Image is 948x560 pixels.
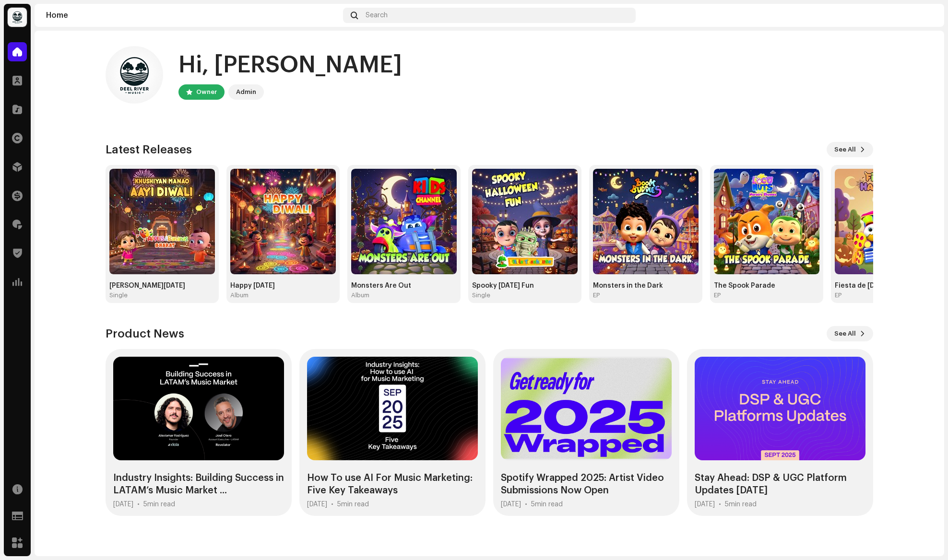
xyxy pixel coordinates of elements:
[593,169,699,274] img: a0413f25-253f-4d53-b89e-f3a664293668
[535,501,563,508] span: min read
[695,472,865,497] div: Stay Ahead: DSP & UGC Platform Updates [DATE]
[341,501,369,508] span: min read
[525,501,527,508] div: •
[331,501,333,508] div: •
[106,326,184,341] h3: Product News
[729,501,757,508] span: min read
[714,169,819,274] img: 55647c64-f87e-4344-b029-7c3f34b37558
[307,501,327,508] div: [DATE]
[351,282,457,290] div: Monsters Are Out
[230,282,336,290] div: Happy [DATE]
[109,292,128,299] div: Single
[8,8,27,27] img: b01bb792-8356-4547-a3ed-9d154c7bda15
[501,472,672,497] div: Spotify Wrapped 2025: Artist Video Submissions Now Open
[834,140,856,159] span: See All
[307,472,478,497] div: How To use AI For Music Marketing: Five Key Takeaways
[147,501,175,508] span: min read
[827,326,873,341] button: See All
[196,86,217,98] div: Owner
[230,169,336,274] img: 32a05806-bd27-4f27-9a74-cde8d4079b97
[719,501,721,508] div: •
[714,292,721,299] div: EP
[695,501,715,508] div: [DATE]
[725,501,757,508] div: 5
[351,292,369,299] div: Album
[835,169,940,274] img: 217e626d-a41a-4793-91c0-798ded9033a2
[835,282,940,290] div: Fiesta de [DATE]
[109,169,215,274] img: 6e07d2ec-0d9e-4874-86cb-101e2307d455
[143,501,175,508] div: 5
[472,169,578,274] img: 56b681ce-1524-4016-92a7-3d0503794e5c
[531,501,563,508] div: 5
[178,50,402,81] div: Hi, [PERSON_NAME]
[113,472,284,497] div: Industry Insights: Building Success in LATAM’s Music Market ...
[501,501,521,508] div: [DATE]
[236,86,256,98] div: Admin
[137,501,140,508] div: •
[827,142,873,157] button: See All
[337,501,369,508] div: 5
[714,282,819,290] div: The Spook Parade
[106,46,163,104] img: aa667d68-6f2a-49b3-a378-5c7a0ce4385c
[834,324,856,343] span: See All
[472,282,578,290] div: Spooky [DATE] Fun
[366,12,388,19] span: Search
[917,8,933,23] img: aa667d68-6f2a-49b3-a378-5c7a0ce4385c
[472,292,490,299] div: Single
[106,142,192,157] h3: Latest Releases
[113,501,133,508] div: [DATE]
[46,12,339,19] div: Home
[351,169,457,274] img: 2d04b452-64ee-4078-8fc8-37337d2440b1
[593,292,600,299] div: EP
[593,282,699,290] div: Monsters in the Dark
[835,292,841,299] div: EP
[109,282,215,290] div: [PERSON_NAME][DATE]
[230,292,249,299] div: Album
